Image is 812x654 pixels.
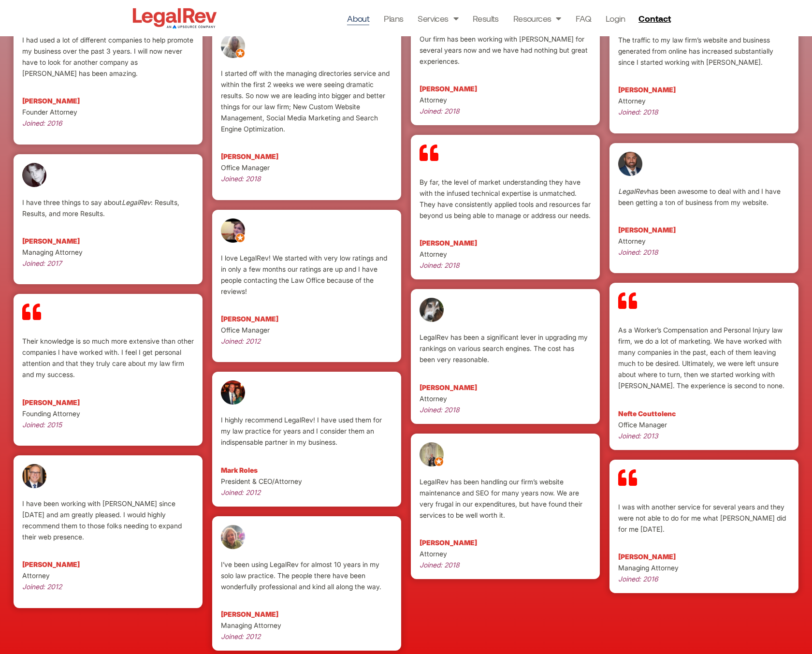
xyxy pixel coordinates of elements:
[420,33,591,67] p: Our firm has been working with [PERSON_NAME] for several years now and we have had nothing but gr...
[347,12,625,25] nav: Menu
[420,537,591,570] div: Attorney
[618,84,790,117] p: Attorney
[420,538,477,547] a: [PERSON_NAME]
[618,248,658,256] em: Joined: 2018
[221,252,392,297] p: I love LegalRev! We started with very low ratings and in only a few months our ratings are up and...
[22,397,194,430] p: Founding Attorney
[347,12,369,25] a: About
[22,34,194,79] p: I had used a lot of different companies to help promote my business over the past 3 years. I will...
[420,176,591,221] p: By far, the level of market understanding they have with the infused technical expertise is unmat...
[618,551,790,584] div: Managing Attorney
[22,498,194,542] p: I have been working with [PERSON_NAME] since [DATE] and am greatly pleased. I would highly recomm...
[618,409,676,418] a: Nefte Couttolenc
[635,11,677,26] a: Contact
[221,610,278,618] a: [PERSON_NAME]
[221,152,278,160] a: [PERSON_NAME]
[618,324,790,391] p: As a Worker’s Compensation and Personal Injury law firm, we do a lot of marketing. We have worked...
[618,501,790,535] p: I was with another service for several years and they were not able to do for me what [PERSON_NAM...
[606,12,625,25] a: Login
[221,151,392,184] p: Office Manager
[22,197,194,219] p: I have three things to say about : Results, Results, and more Results.
[420,406,460,414] em: Joined: 2018
[221,632,261,640] em: Joined: 2012
[22,237,80,245] a: [PERSON_NAME]
[418,12,458,25] a: Services
[420,476,591,521] p: LegalRev has been handling our firm’s website maintenance and SEO for many years now. We are very...
[618,432,658,440] em: Joined: 2013
[420,239,477,247] a: [PERSON_NAME]
[420,383,477,392] a: [PERSON_NAME]
[420,83,591,116] div: Attorney
[22,95,194,129] p: Founder Attorney
[221,466,258,474] a: Mark Roles
[420,107,460,115] em: Joined: 2018
[420,382,591,415] div: Attorney
[384,12,403,25] a: Plans
[22,582,62,591] em: Joined: 2012
[618,224,790,258] p: Attorney
[221,68,392,134] p: I started off with the managing directories service and within the first 2 weeks we were seeing d...
[618,552,676,561] a: [PERSON_NAME]
[420,332,591,365] p: LegalRev has been a significant lever in upgrading my rankings on various search engines. The cos...
[513,12,561,25] a: Resources
[22,398,80,407] a: [PERSON_NAME]
[618,34,790,68] p: The traffic to my law firm’s website and business generated from online has increased substantial...
[221,315,278,323] a: [PERSON_NAME]
[618,226,676,234] a: [PERSON_NAME]
[618,108,658,116] em: Joined: 2018
[420,237,591,271] div: Attorney
[122,198,151,206] em: LegalRev
[221,174,261,183] em: Joined: 2018
[618,187,647,195] em: LegalRev
[221,313,392,347] p: Office Manager
[22,560,80,568] a: [PERSON_NAME]
[221,488,261,496] em: Joined: 2012
[22,235,194,269] p: Managing Attorney
[22,119,62,127] em: Joined: 2016
[22,335,194,380] p: Their knowledge is so much more extensive than other companies I have worked with. I feel I get p...
[473,12,499,25] a: Results
[420,261,460,269] em: Joined: 2018
[420,561,460,569] em: Joined: 2018
[22,559,194,592] p: Attorney
[618,408,790,441] div: Office Manager
[221,609,392,642] div: Managing Attorney
[22,97,80,105] a: [PERSON_NAME]
[618,186,790,208] p: has been awesome to deal with and I have been getting a ton of business from my website.
[22,259,62,267] em: Joined: 2017
[221,559,392,592] p: I’ve been using LegalRev for almost 10 years in my solo law practice. The people there have been ...
[22,421,62,429] em: Joined: 2015
[618,575,658,583] em: Joined: 2016
[221,337,261,345] em: Joined: 2012
[221,414,392,448] p: I highly recommend LegalRev! I have used them for my law practice for years and I consider them a...
[576,12,591,25] a: FAQ
[618,86,676,94] a: [PERSON_NAME]
[221,465,392,498] div: President & CEO/Attorney
[420,85,477,93] a: [PERSON_NAME]
[638,14,671,23] span: Contact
